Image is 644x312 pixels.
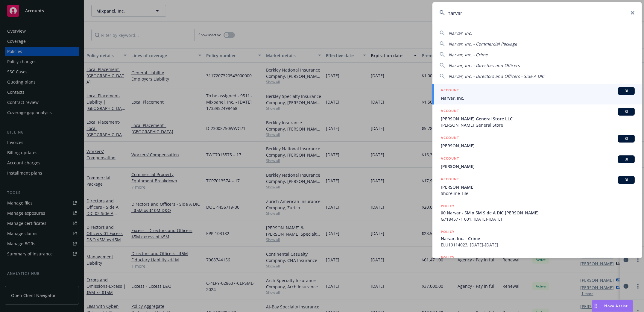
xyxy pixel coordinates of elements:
span: Shoreline Tile [441,190,635,196]
span: Narvar, Inc. - Directors and Officers [449,63,520,68]
a: ACCOUNTBI[PERSON_NAME] General Store LLC[PERSON_NAME] General Store [432,104,642,131]
span: 00 Narvar - 5M x 5M Side A DIC [PERSON_NAME] [441,210,635,216]
span: BI [620,157,632,162]
button: Nova Assist [592,300,633,312]
h5: POLICY [441,203,455,209]
span: [PERSON_NAME] [441,143,635,149]
a: ACCOUNTBINarvar, Inc. [432,84,642,104]
h5: ACCOUNT [441,87,459,94]
span: BI [620,88,632,94]
a: POLICY [432,251,642,277]
span: [PERSON_NAME] General Store LLC [441,116,635,122]
a: ACCOUNTBI[PERSON_NAME]Shoreline Tile [432,173,642,200]
span: Nova Assist [604,303,628,308]
h5: POLICY [441,229,455,235]
span: Narvar, Inc. [441,95,635,101]
input: Search... [432,2,642,24]
a: POLICYNarvar, Inc. - CrimeELU19114023, [DATE]-[DATE] [432,225,642,251]
span: [PERSON_NAME] [441,163,635,169]
a: ACCOUNTBI[PERSON_NAME] [432,131,642,152]
h5: ACCOUNT [441,135,459,142]
h5: POLICY [441,255,455,260]
div: Drag to move [592,300,600,312]
span: Narvar, Inc. - Crime [449,52,488,57]
span: Narvar, Inc. [449,30,472,36]
span: Narvar, Inc. - Commercial Package [449,41,517,47]
span: BI [620,109,632,114]
span: G71845771 001, [DATE]-[DATE] [441,216,635,222]
span: Narvar, Inc. - Crime [441,235,635,242]
span: [PERSON_NAME] General Store [441,122,635,128]
a: ACCOUNTBI[PERSON_NAME] [432,152,642,173]
h5: ACCOUNT [441,155,459,163]
span: ELU19114023, [DATE]-[DATE] [441,242,635,248]
span: Narvar, Inc. - Directors and Officers - Side A DIC [449,73,544,79]
h5: ACCOUNT [441,108,459,115]
h5: ACCOUNT [441,176,459,183]
span: BI [620,177,632,183]
span: BI [620,136,632,141]
span: [PERSON_NAME] [441,184,635,190]
a: POLICY00 Narvar - 5M x 5M Side A DIC [PERSON_NAME]G71845771 001, [DATE]-[DATE] [432,200,642,225]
